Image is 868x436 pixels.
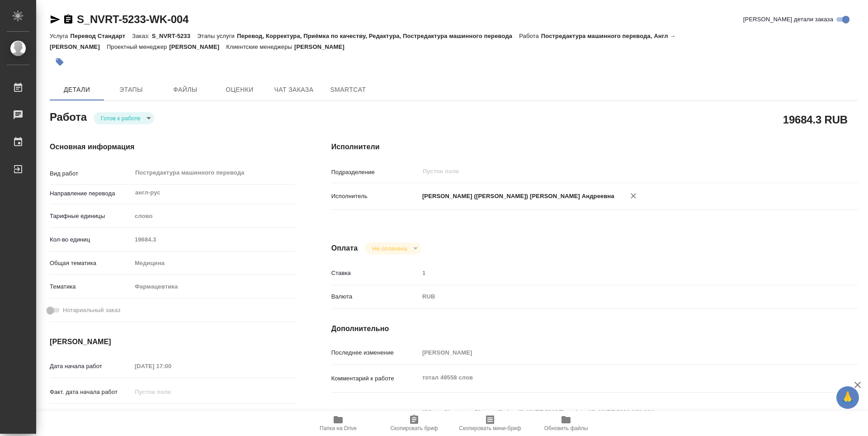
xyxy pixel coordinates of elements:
[331,292,419,301] p: Валюта
[63,306,120,315] span: Нотариальный заказ
[132,409,211,422] input: Пустое поле
[331,243,358,254] h4: Оплата
[237,33,519,39] p: Перевод, Корректура, Приёмка по качеству, Редактура, Постредактура машинного перевода
[152,33,197,39] p: S_NVRT-5233
[623,186,643,206] button: Удалить исполнителя
[132,33,151,39] p: Заказ:
[98,114,143,122] button: Готов к работе
[50,169,132,178] p: Вид работ
[294,43,351,50] p: [PERSON_NAME]
[164,84,207,95] span: Файлы
[55,84,99,95] span: Детали
[63,14,74,25] button: Скопировать ссылку
[50,212,132,221] p: Тарифные единицы
[419,405,814,420] textarea: /Clients/Novartos_Pharma/Orders/S_NVRT-5233/Translated/S_NVRT-5233-WK-004
[132,256,295,271] div: Медицина
[452,411,528,436] button: Скопировать мини-бриф
[419,266,814,280] input: Пустое поле
[132,209,295,224] div: слово
[197,33,237,39] p: Этапы услуги
[109,84,153,95] span: Этапы
[376,411,452,436] button: Скопировать бриф
[50,362,132,371] p: Дата начала работ
[50,142,295,152] h4: Основная информация
[331,323,858,334] h4: Дополнительно
[50,108,87,124] h2: Работа
[836,386,859,409] button: 🙏
[419,346,814,359] input: Пустое поле
[132,233,295,246] input: Пустое поле
[743,15,833,24] span: [PERSON_NAME] детали заказа
[50,282,132,291] p: Тематика
[419,192,614,201] p: [PERSON_NAME] ([PERSON_NAME]) [PERSON_NAME] Андреевна
[331,142,858,152] h4: Исполнители
[369,245,410,252] button: Не оплачена
[331,192,419,201] p: Исполнитель
[320,425,357,431] span: Папка на Drive
[50,259,132,268] p: Общая тематика
[50,388,132,397] p: Факт. дата начала работ
[94,112,154,124] div: Готов к работе
[132,360,211,373] input: Пустое поле
[528,411,604,436] button: Обновить файлы
[300,411,376,436] button: Папка на Drive
[365,242,420,255] div: Готов к работе
[326,84,370,95] span: SmartCat
[218,84,261,95] span: Оценки
[390,425,438,431] span: Скопировать бриф
[107,43,169,50] p: Проектный менеджер
[132,385,211,398] input: Пустое поле
[331,348,419,357] p: Последнее изменение
[459,425,521,431] span: Скопировать мини-бриф
[331,168,419,177] p: Подразделение
[519,33,541,39] p: Работа
[50,189,132,198] p: Направление перевода
[50,33,70,39] p: Услуга
[419,289,814,304] div: RUB
[331,409,419,418] p: Путь на drive
[70,33,132,39] p: Перевод Стандарт
[544,425,588,431] span: Обновить файлы
[331,269,419,278] p: Ставка
[331,374,419,383] p: Комментарий к работе
[419,370,814,385] textarea: тотал 49558 слов
[50,336,295,347] h4: [PERSON_NAME]
[77,13,189,25] a: S_NVRT-5233-WK-004
[50,52,70,72] button: Добавить тэг
[50,14,61,25] button: Скопировать ссылку для ЯМессенджера
[169,43,226,50] p: [PERSON_NAME]
[226,43,294,50] p: Клиентские менеджеры
[132,279,295,294] div: Фармацевтика
[422,166,793,177] input: Пустое поле
[783,112,848,127] h2: 19684.3 RUB
[840,388,855,407] span: 🙏
[272,84,316,95] span: Чат заказа
[50,235,132,244] p: Кол-во единиц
